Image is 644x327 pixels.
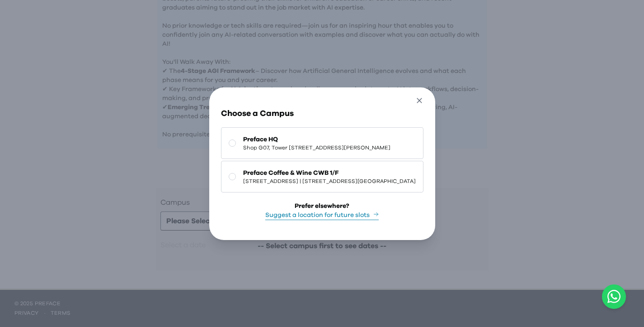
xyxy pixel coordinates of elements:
button: Suggest a location for future slots [265,211,379,220]
span: Shop G07, Tower [STREET_ADDRESS][PERSON_NAME] [243,144,390,151]
span: Preface HQ [243,135,390,144]
span: [STREET_ADDRESS] | [STREET_ADDRESS][GEOGRAPHIC_DATA] [243,178,416,185]
button: Preface Coffee & Wine CWB 1/F[STREET_ADDRESS] | [STREET_ADDRESS][GEOGRAPHIC_DATA] [221,161,423,192]
span: Preface Coffee & Wine CWB 1/F [243,168,416,178]
h3: Choose a Campus [221,107,423,120]
div: Prefer elsewhere? [295,202,349,211]
button: Preface HQShop G07, Tower [STREET_ADDRESS][PERSON_NAME] [221,127,423,159]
